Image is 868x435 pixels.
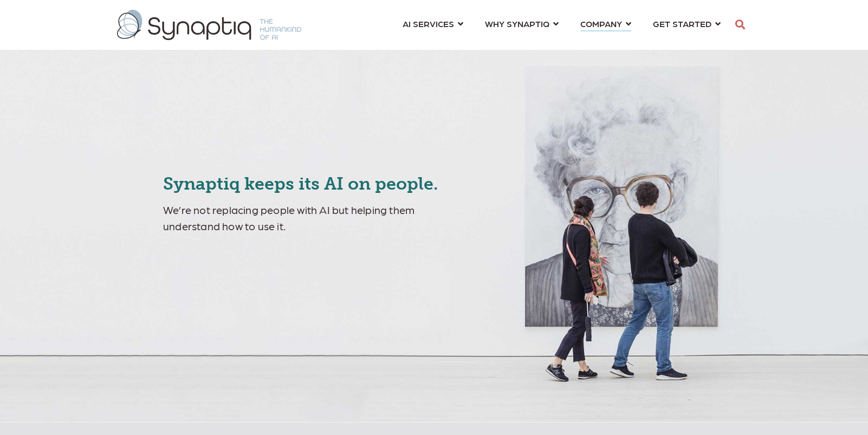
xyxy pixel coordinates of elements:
a: AI SERVICES [403,14,463,34]
a: GET STARTED [653,14,721,34]
p: We’re not replacing people with AI but helping them understand how to use it. [163,202,474,234]
span: GET STARTED [653,16,711,31]
span: COMPANY [580,16,622,31]
nav: menu [392,5,731,44]
a: WHY SYNAPTIQ [485,14,559,34]
span: AI SERVICES [403,16,454,31]
span: WHY SYNAPTIQ [485,16,549,31]
img: synaptiq logo-1 [117,10,301,40]
a: COMPANY [580,14,631,34]
span: Synaptiq keeps its AI on people. [163,173,438,194]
